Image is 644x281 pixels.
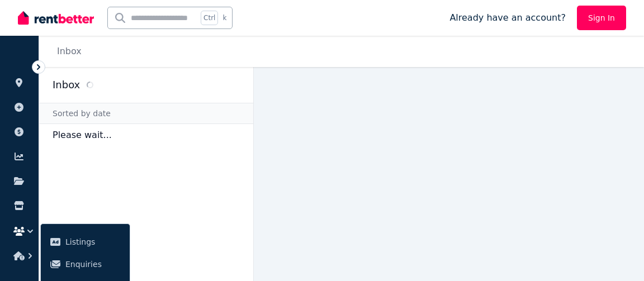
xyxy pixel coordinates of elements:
[65,235,121,249] span: Listings
[53,77,80,93] h2: Inbox
[65,258,121,271] span: Enquiries
[39,103,253,124] div: Sorted by date
[201,11,218,25] span: Ctrl
[39,36,95,67] nav: Breadcrumb
[57,46,82,56] a: Inbox
[18,9,94,26] img: RentBetter
[45,231,125,253] a: Listings
[39,124,253,146] p: Please wait...
[222,13,226,22] span: k
[449,11,566,25] span: Already have an account?
[45,253,125,275] a: Enquiries
[577,6,626,30] a: Sign In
